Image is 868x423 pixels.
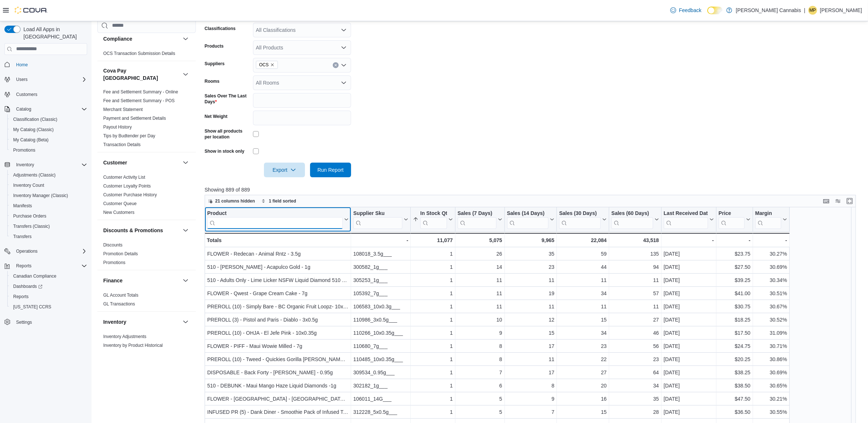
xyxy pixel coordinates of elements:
span: Customer Purchase History [103,192,157,198]
span: My Catalog (Beta) [10,136,87,144]
span: Operations [13,247,87,256]
button: Compliance [103,35,180,42]
span: GL Account Totals [103,292,138,298]
span: Load All Apps in [GEOGRAPHIC_DATA] [21,26,87,40]
div: [DATE] [664,263,714,271]
div: Product [207,210,343,217]
h3: Cova Pay [GEOGRAPHIC_DATA] [103,67,180,82]
div: 510 - [PERSON_NAME] - Acapulco Gold - 1g [207,263,349,271]
span: Classification (Classic) [10,115,87,124]
span: Purchase Orders [13,213,46,219]
a: Inventory by Product Historical [103,343,163,348]
div: 1 [413,289,453,298]
div: 108018_3.5g___ [353,249,408,258]
a: Customer Loyalty Points [103,183,151,189]
div: In Stock Qty [420,210,447,217]
span: My Catalog (Classic) [13,127,54,133]
div: 22,084 [559,236,607,245]
span: Catalog [16,106,31,112]
div: $30.75 [719,302,750,311]
button: Sales (30 Days) [559,210,607,229]
span: Canadian Compliance [10,272,87,281]
div: Matt Pozdrowski [808,6,817,15]
div: 94 [611,263,659,271]
div: 57 [611,289,659,298]
button: Margin [755,210,787,229]
button: Finance [181,276,190,285]
button: Adjustments (Classic) [7,170,90,180]
a: Inventory Adjustments [103,334,146,339]
div: Compliance [97,49,196,61]
nav: Complex example [4,56,87,346]
div: 135 [611,249,659,258]
div: 34 [559,289,607,298]
span: Transfers (Classic) [13,223,50,229]
div: 1 [413,315,453,324]
span: Users [16,77,27,82]
div: Sales (7 Days) [458,210,496,229]
div: 14 [458,263,502,271]
button: Product [207,210,349,229]
p: [PERSON_NAME] [820,6,862,15]
span: Customers [13,90,87,99]
a: GL Account Totals [103,293,138,298]
a: Transaction Details [103,142,141,147]
a: My Catalog (Classic) [10,125,57,134]
div: In Stock Qty [420,210,447,229]
div: 30.52% [755,315,787,324]
a: OCS Transaction Submission Details [103,51,175,56]
button: Last Received Date [664,210,714,229]
span: Settings [13,317,87,326]
div: PREROLL (3) - Pistol and Paris - Diablo - 3x0.5g [207,315,349,324]
span: New Customers [103,209,134,215]
div: Sales (14 Days) [507,210,548,217]
a: Customer Queue [103,201,137,206]
span: Fee and Settlement Summary - Online [103,89,178,95]
button: Inventory [181,318,190,326]
div: Margin [755,210,781,229]
label: Suppliers [205,61,225,67]
div: 35 [507,249,554,258]
span: Transfers [10,232,87,241]
div: 1 [413,329,453,337]
a: Feedback [667,3,704,18]
div: 1 [413,249,453,258]
a: Customers [13,90,40,99]
label: Sales Over The Last Days [205,93,250,105]
span: Customers [16,92,37,97]
div: 46 [611,329,659,337]
span: Inventory Manager (Classic) [13,193,68,198]
div: [DATE] [664,276,714,285]
span: Purchase Orders [10,212,87,220]
h3: Finance [103,277,123,284]
button: Transfers (Classic) [7,221,90,231]
div: 11 [458,289,502,298]
div: 27 [611,315,659,324]
button: Promotions [7,145,90,155]
button: Keyboard shortcuts [822,197,831,205]
button: Transfers [7,231,90,242]
button: Export [264,163,305,177]
span: Home [16,62,28,68]
button: Home [1,59,90,70]
img: Cova [15,7,48,14]
label: Products [205,43,224,49]
a: Payout History [103,125,132,130]
div: - [719,236,750,245]
span: Manifests [10,201,87,210]
button: Users [13,75,30,84]
div: 15 [559,315,607,324]
a: Customer Purchase History [103,192,157,197]
button: Run Report [310,163,351,177]
button: Discounts & Promotions [181,226,190,235]
a: Fee and Settlement Summary - Online [103,89,178,94]
span: Run Report [317,166,344,174]
button: Reports [13,261,34,270]
button: Open list of options [341,27,347,33]
button: [US_STATE] CCRS [7,302,90,312]
div: 11 [611,276,659,285]
div: 30.27% [755,249,787,258]
a: Transfers [10,232,34,241]
h3: Inventory [103,318,126,326]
